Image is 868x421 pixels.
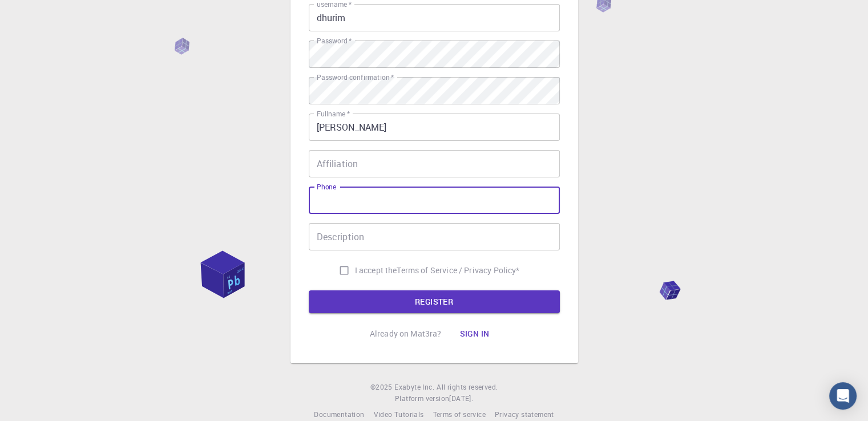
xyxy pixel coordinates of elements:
a: Terms of Service / Privacy Policy* [397,265,519,276]
label: Password confirmation [317,72,394,82]
button: REGISTER [309,290,560,313]
p: Already on Mat3ra? [370,328,442,339]
span: Exabyte Inc. [394,382,434,391]
div: Open Intercom Messenger [829,382,857,410]
a: [DATE]. [449,393,473,404]
label: Password [317,36,352,46]
span: Terms of service [433,410,485,419]
a: Video Tutorials [373,409,423,420]
span: All rights reserved. [437,382,498,393]
a: Privacy statement [495,409,554,420]
span: Video Tutorials [373,410,423,419]
p: Terms of Service / Privacy Policy * [397,265,519,276]
button: Sign in [450,322,498,345]
label: Phone [317,182,336,192]
span: I accept the [355,265,397,276]
span: Privacy statement [495,410,554,419]
a: Documentation [314,409,364,420]
span: [DATE] . [449,394,473,403]
span: Documentation [314,410,364,419]
label: Fullname [317,109,350,119]
a: Terms of service [433,409,485,420]
span: Platform version [395,393,449,404]
a: Exabyte Inc. [394,382,434,393]
span: © 2025 [370,382,394,393]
